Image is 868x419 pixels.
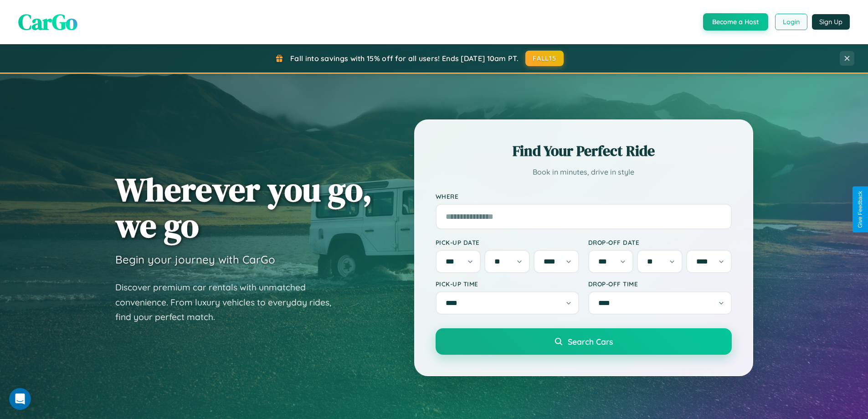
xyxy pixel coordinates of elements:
h2: Find Your Perfect Ride [436,141,732,161]
p: Discover premium car rentals with unmatched convenience. From luxury vehicles to everyday rides, ... [115,280,343,325]
label: Where [436,192,732,200]
button: FALL15 [525,51,564,66]
label: Pick-up Time [436,280,579,288]
iframe: Intercom live chat [9,388,31,410]
span: Fall into savings with 15% off for all users! Ends [DATE] 10am PT. [290,54,519,63]
label: Drop-off Date [588,238,732,246]
span: Search Cars [568,336,613,347]
button: Become a Host [703,13,768,31]
div: Give Feedback [857,191,863,228]
button: Sign Up [812,14,850,30]
h3: Begin your journey with CarGo [115,253,275,266]
h1: Wherever you go, we go [115,171,372,243]
p: Book in minutes, drive in style [436,166,732,179]
label: Drop-off Time [588,280,732,288]
button: Login [775,14,807,30]
label: Pick-up Date [436,238,579,246]
button: Search Cars [436,328,732,355]
span: CarGo [18,7,77,37]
